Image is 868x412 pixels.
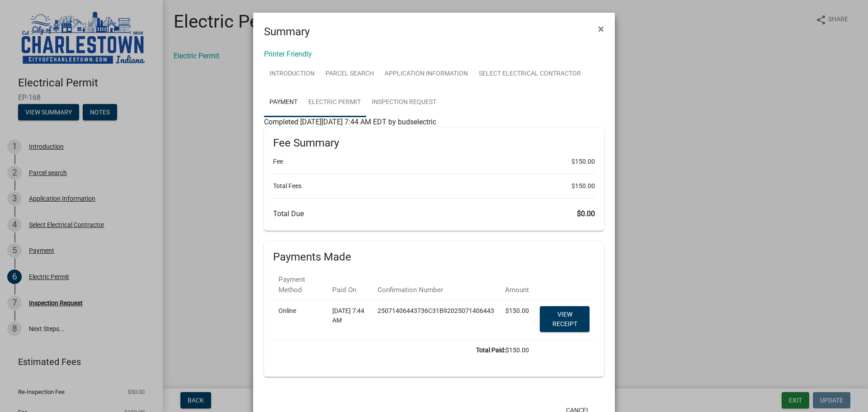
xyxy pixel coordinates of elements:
td: $150.00 [273,340,534,361]
a: View receipt [540,306,590,332]
button: Close [591,16,611,42]
a: Application Information [379,60,473,89]
h6: Total Due [273,209,595,218]
h4: Summary [264,24,310,40]
td: [DATE] 7:44 AM [327,301,372,340]
li: Total Fees [273,181,595,191]
th: Payment Method [273,269,327,301]
span: Completed [DATE][DATE] 7:44 AM EDT by budselectric [264,118,436,126]
th: Paid On [327,269,372,301]
th: Amount [500,269,534,301]
a: Introduction [264,60,320,89]
span: $150.00 [571,181,595,191]
h6: Fee Summary [273,137,595,150]
a: Inspection Request [366,88,442,117]
a: Electric Permit [303,88,366,117]
a: Select Electrical Contractor [473,60,586,89]
td: $150.00 [500,301,534,340]
th: Confirmation Number [372,269,500,301]
h6: Payments Made [273,251,595,264]
span: $150.00 [571,157,595,166]
b: Total Paid: [476,346,505,354]
td: 25071406443736C31B92025071406443 [372,301,500,340]
a: Parcel search [320,60,379,89]
a: Printer Friendly [264,50,312,58]
span: × [598,23,604,35]
a: Payment [264,88,303,117]
span: $0.00 [577,209,595,218]
li: Fee [273,157,595,166]
td: Online [273,301,327,340]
